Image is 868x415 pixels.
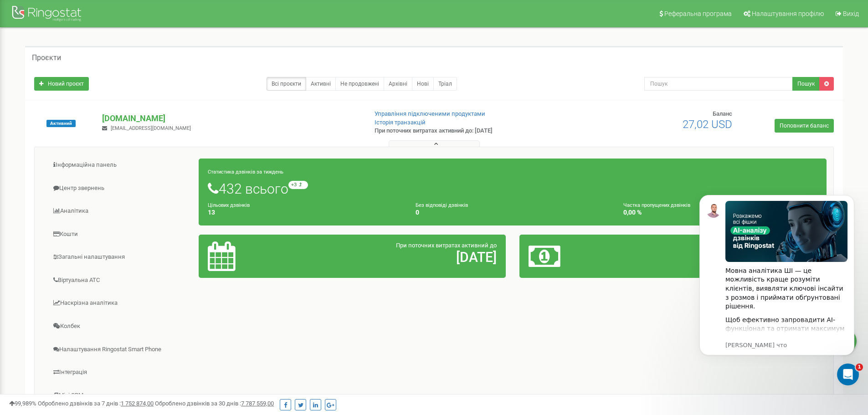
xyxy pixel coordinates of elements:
[416,209,610,216] h4: 0
[208,181,817,196] h1: 432 всього
[41,292,199,314] a: Наскрізна аналітика
[32,54,61,62] h5: Проєкти
[375,110,485,117] a: Управління підключеними продуктами
[629,250,817,265] h2: 27,02 $
[752,10,824,17] span: Налаштування профілю
[9,400,36,407] span: 99,989%
[38,400,154,407] span: Оброблено дзвінків за 7 днів :
[644,77,793,91] input: Пошук
[208,202,250,208] small: Цільових дзвінків
[41,315,199,338] a: Колбек
[155,400,274,407] span: Оброблено дзвінків за 30 днів :
[686,181,868,390] iframe: Intercom notifications сообщение
[208,169,283,175] small: Статистика дзвінків за тиждень
[41,154,199,176] a: Інформаційна панель
[41,200,199,222] a: Аналiтика
[713,110,732,117] span: Баланс
[102,113,360,124] p: [DOMAIN_NAME]
[41,246,199,268] a: Загальні налаштування
[208,209,402,216] h4: 13
[375,127,564,135] p: При поточних витратах активний до: [DATE]
[843,10,859,17] span: Вихід
[623,209,817,216] h4: 0,00 %
[775,119,834,133] a: Поповнити баланс
[41,384,199,407] a: Mini CRM
[623,202,690,208] small: Частка пропущених дзвінків
[433,77,457,91] a: Тріал
[306,77,336,91] a: Активні
[837,364,859,385] iframe: Intercom live chat
[41,361,199,384] a: Інтеграція
[335,77,384,91] a: Не продовжені
[41,223,199,246] a: Кошти
[41,177,199,200] a: Центр звернень
[46,120,76,127] span: Активний
[288,181,308,189] small: +3
[308,250,497,265] h2: [DATE]
[856,364,863,371] span: 1
[412,77,434,91] a: Нові
[375,119,426,126] a: Історія транзакцій
[111,125,191,131] span: [EMAIL_ADDRESS][DOMAIN_NAME]
[396,242,497,249] span: При поточних витратах активний до
[683,118,732,131] span: 27,02 USD
[792,77,820,91] button: Пошук
[34,77,89,91] a: Новий проєкт
[241,400,274,407] u: 7 787 559,00
[384,77,412,91] a: Архівні
[664,10,732,17] span: Реферальна програма
[121,400,154,407] u: 1 752 874,00
[41,338,199,361] a: Налаштування Ringostat Smart Phone
[416,202,468,208] small: Без відповіді дзвінків
[267,77,306,91] a: Всі проєкти
[41,269,199,292] a: Віртуальна АТС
